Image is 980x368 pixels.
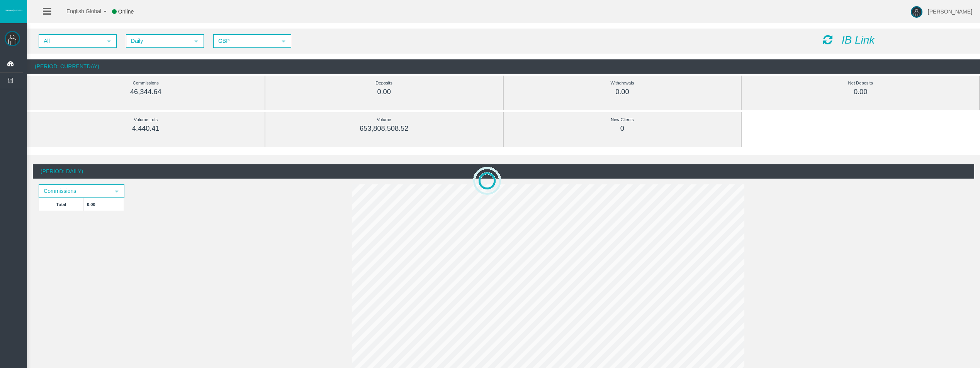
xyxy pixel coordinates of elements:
div: Volume Lots [44,115,247,124]
div: 4,440.41 [44,124,247,133]
div: (Period: Daily) [33,164,974,179]
span: [PERSON_NAME] [928,8,972,15]
span: English Global [56,8,101,14]
div: 0.00 [521,88,724,96]
span: GBP [214,35,277,47]
div: 0 [521,124,724,133]
div: 46,344.64 [44,88,247,96]
span: Commissions [39,185,110,197]
span: select [106,38,112,44]
div: Volume [283,115,486,124]
div: 0.00 [759,88,962,96]
div: Commissions [44,79,247,88]
i: Reload Dashboard [823,34,832,45]
span: Daily [127,35,189,47]
div: 0.00 [283,88,486,96]
div: Net Deposits [759,79,962,88]
div: Withdrawals [521,79,724,88]
td: Total [39,198,84,211]
div: (Period: CurrentDay) [27,59,980,74]
span: select [280,38,287,44]
span: select [114,188,120,194]
i: IB Link [842,34,875,46]
img: logo.svg [4,9,23,12]
div: New Clients [521,115,724,124]
td: 0.00 [84,198,124,211]
span: select [193,38,199,44]
div: 653,808,508.52 [283,124,486,133]
span: Online [118,8,134,15]
img: user-image [911,6,922,18]
div: Deposits [283,79,486,88]
span: All [39,35,102,47]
